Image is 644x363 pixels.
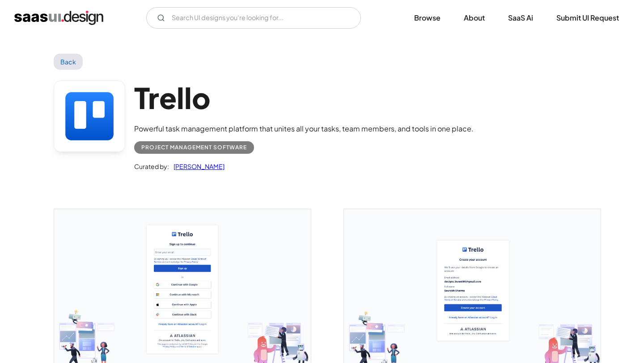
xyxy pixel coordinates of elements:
[146,7,361,29] input: Search UI designs you're looking for...
[403,8,451,28] a: Browse
[169,161,225,172] a: [PERSON_NAME]
[54,54,83,70] a: Back
[453,8,496,28] a: About
[14,11,103,25] a: home
[134,161,169,172] div: Curated by:
[134,123,474,134] div: Powerful task management platform that unites all your tasks, team members, and tools in one place.
[134,80,474,115] h1: Trello
[546,8,630,28] a: Submit UI Request
[141,142,247,153] div: Project Management Software
[497,8,544,28] a: SaaS Ai
[146,7,361,29] form: Email Form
